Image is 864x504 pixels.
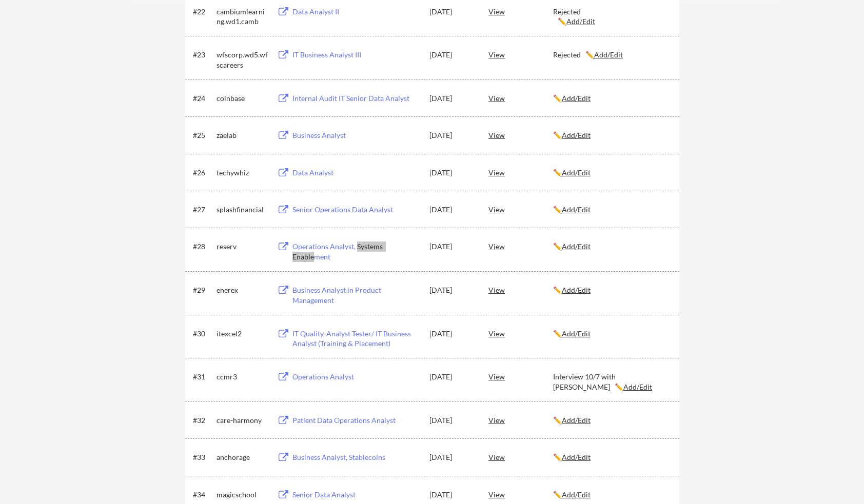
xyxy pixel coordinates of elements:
[193,452,213,462] div: #33
[193,415,213,426] div: #32
[292,285,420,305] div: Business Analyst in Product Management
[553,168,670,178] div: ✏️
[562,94,591,103] u: Add/Edit
[594,50,623,59] u: Add/Edit
[488,237,553,255] div: View
[488,200,553,218] div: View
[429,168,475,178] div: [DATE]
[488,45,553,64] div: View
[488,324,553,342] div: View
[292,93,420,104] div: Internal Audit IT Senior Data Analyst
[429,241,475,252] div: [DATE]
[217,329,268,339] div: itexcel2
[553,93,670,104] div: ✏️
[217,50,268,70] div: wfscorp.wd5.wfscareers
[429,285,475,295] div: [DATE]
[193,285,213,295] div: #29
[217,372,268,382] div: ccmr3
[193,372,213,382] div: #31
[429,329,475,339] div: [DATE]
[217,7,268,27] div: cambiumlearning.wd1.camb
[488,411,553,429] div: View
[553,452,670,462] div: ✏️
[193,93,213,104] div: #24
[429,452,475,462] div: [DATE]
[562,286,591,294] u: Add/Edit
[429,93,475,104] div: [DATE]
[488,89,553,107] div: View
[193,130,213,140] div: #25
[193,168,213,178] div: #26
[429,130,475,140] div: [DATE]
[292,7,420,17] div: Data Analyst II
[292,50,420,60] div: IT Business Analyst III
[562,453,591,461] u: Add/Edit
[193,50,213,60] div: #23
[217,205,268,215] div: splashfinancial
[217,285,268,295] div: enerex
[553,329,670,339] div: ✏️
[488,448,553,466] div: View
[488,367,553,386] div: View
[292,241,420,261] div: Operations Analyst, Systems Enablement
[429,490,475,500] div: [DATE]
[488,126,553,144] div: View
[292,452,420,462] div: Business Analyst, Stablecoins
[562,329,591,338] u: Add/Edit
[292,130,420,140] div: Business Analyst
[193,241,213,252] div: #28
[562,490,591,499] u: Add/Edit
[193,7,213,17] div: #22
[429,415,475,426] div: [DATE]
[562,168,591,177] u: Add/Edit
[553,372,670,392] div: Interview 10/7 with [PERSON_NAME] ✏️
[193,329,213,339] div: #30
[488,280,553,299] div: View
[553,7,670,27] div: Rejected ✏️
[429,372,475,382] div: [DATE]
[217,241,268,252] div: reserv
[193,490,213,500] div: #34
[488,163,553,182] div: View
[553,490,670,500] div: ✏️
[217,415,268,426] div: care-harmony
[553,241,670,252] div: ✏️
[623,382,652,391] u: Add/Edit
[488,2,553,21] div: View
[292,415,420,426] div: Patient Data Operations Analyst
[292,490,420,500] div: Senior Data Analyst
[429,205,475,215] div: [DATE]
[292,205,420,215] div: Senior Operations Data Analyst
[193,205,213,215] div: #27
[217,168,268,178] div: techywhiz
[292,372,420,382] div: Operations Analyst
[562,131,591,139] u: Add/Edit
[553,415,670,426] div: ✏️
[562,416,591,425] u: Add/Edit
[292,329,420,349] div: IT Quality-Analyst Tester/ IT Business Analyst (Training & Placement)
[562,242,591,251] u: Add/Edit
[553,130,670,140] div: ✏️
[553,285,670,295] div: ✏️
[217,490,268,500] div: magicschool
[553,205,670,215] div: ✏️
[217,130,268,140] div: zaelab
[429,50,475,60] div: [DATE]
[566,17,595,26] u: Add/Edit
[429,7,475,17] div: [DATE]
[217,452,268,462] div: anchorage
[562,205,591,214] u: Add/Edit
[553,50,670,60] div: Rejected ✏️
[217,93,268,104] div: coinbase
[488,485,553,503] div: View
[292,168,420,178] div: Data Analyst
